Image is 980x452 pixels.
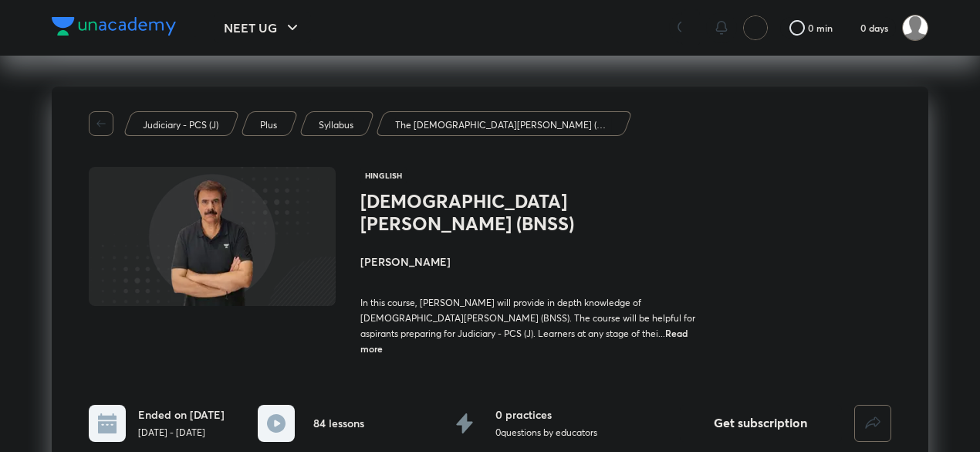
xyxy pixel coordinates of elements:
img: Alan Pail.M [902,15,928,41]
a: Syllabus [316,118,357,132]
h1: [DEMOGRAPHIC_DATA][PERSON_NAME] (BNSS) [360,190,613,235]
p: 0 questions by educators [495,426,597,440]
a: Plus [258,118,280,132]
h4: [PERSON_NAME] [360,253,706,270]
a: The [DEMOGRAPHIC_DATA][PERSON_NAME] (BNSS) 2023 [393,118,614,132]
img: Thumbnail [86,165,338,308]
button: Get subscription [680,405,842,442]
button: NEET UG [215,12,311,43]
h6: 0 practices [495,406,597,423]
p: Judiciary - PCS (J) [143,118,218,132]
p: Syllabus [319,118,353,132]
span: In this course, [PERSON_NAME] will provide in depth knowledge of [DEMOGRAPHIC_DATA][PERSON_NAME] ... [360,297,695,339]
button: false [854,405,891,442]
img: avatar [749,21,762,35]
h6: Ended on [DATE] [138,406,225,423]
h6: 84 lessons [313,415,364,431]
img: streak [842,20,857,36]
a: Company Logo [52,17,176,39]
button: avatar [743,15,768,40]
p: [DATE] - [DATE] [138,426,225,440]
span: Read more [360,327,688,355]
p: The [DEMOGRAPHIC_DATA][PERSON_NAME] (BNSS) 2023 [395,118,611,132]
p: Plus [260,118,277,132]
a: Judiciary - PCS (J) [140,118,221,132]
span: Hinglish [360,167,407,184]
img: Company Logo [52,17,176,36]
